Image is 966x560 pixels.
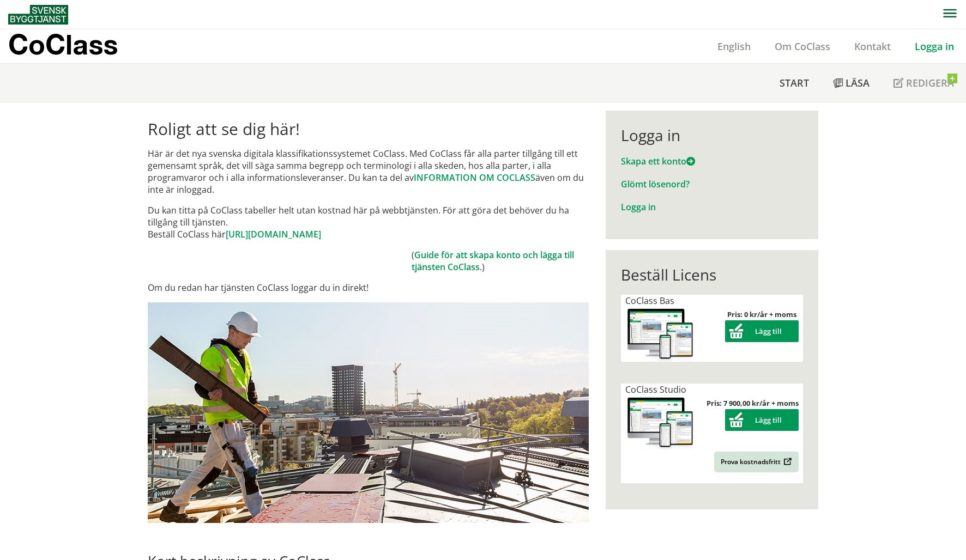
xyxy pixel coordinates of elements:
[621,201,656,213] a: Logga in
[625,395,695,451] img: coclass-license.jpg
[842,40,903,53] a: Kontakt
[780,76,809,89] span: Start
[8,5,68,25] img: Svensk Byggtjänst
[621,155,695,167] a: Skapa ett konto
[625,307,695,362] img: coclass-license.jpg
[621,265,802,284] div: Beställ Licens
[148,148,589,196] p: Här är det nya svenska digitala klassifikationssystemet CoClass. Med CoClass får alla parter till...
[725,326,799,336] a: Lägg till
[412,249,589,273] td: ( .)
[725,409,799,431] button: Lägg till
[705,40,763,53] a: English
[148,119,589,139] h1: Roligt att se dig här!
[148,302,589,523] img: login.jpg
[782,458,792,466] img: Outbound.png
[763,40,842,53] a: Om CoClass
[725,415,799,425] a: Lägg till
[412,249,574,273] a: Guide för att skapa konto och lägga till tjänsten CoClass
[714,452,799,472] a: Prova kostnadsfritt
[707,398,799,408] strong: Pris: 7 900,00 kr/år + moms
[414,172,535,184] a: INFORMATION OM COCLASS
[621,126,802,144] div: Logga in
[8,38,118,51] p: CoClass
[8,29,141,63] a: CoClass
[725,320,799,342] button: Lägg till
[625,295,674,307] span: CoClass Bas
[768,64,821,102] a: Start
[148,204,589,240] p: Du kan titta på CoClass tabeller helt utan kostnad här på webbtjänsten. För att göra det behöver ...
[821,64,882,102] a: Läsa
[846,76,870,89] span: Läsa
[621,178,690,190] a: Glömt lösenord?
[148,282,589,294] p: Om du redan har tjänsten CoClass loggar du in direkt!
[625,384,686,395] span: CoClass Studio
[727,309,796,319] strong: Pris: 0 kr/år + moms
[226,228,321,240] a: [URL][DOMAIN_NAME]
[903,40,966,53] a: Logga in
